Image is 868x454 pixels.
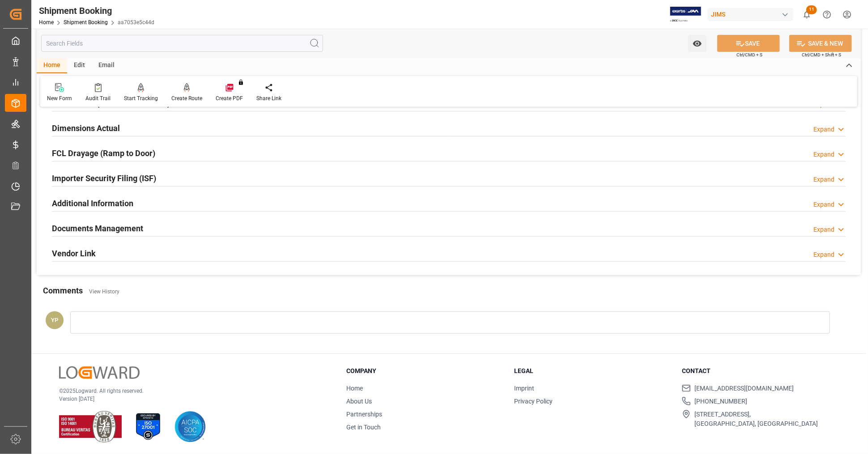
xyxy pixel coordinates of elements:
h2: Dimensions Actual [52,122,120,134]
div: Email [92,58,121,73]
input: Search Fields [41,35,323,52]
h2: Importer Security Filing (ISF) [52,172,156,184]
a: Home [39,19,54,25]
p: © 2025 Logward. All rights reserved. [59,387,324,395]
a: Shipment Booking [64,19,108,25]
img: Exertis%20JAM%20-%20Email%20Logo.jpg_1722504956.jpg [670,7,701,22]
h2: Vendor Link [52,247,96,259]
h2: Documents Management [52,222,143,234]
button: show 11 new notifications [797,4,817,25]
span: Ctrl/CMD + S [736,51,762,58]
a: Imprint [514,385,534,392]
a: Partnerships [346,411,382,418]
span: [EMAIL_ADDRESS][DOMAIN_NAME] [694,384,794,393]
img: Logward Logo [59,366,140,379]
div: Create Route [171,94,202,102]
button: Help Center [817,4,837,25]
a: Get in Touch [346,424,381,431]
div: Shipment Booking [39,4,154,17]
a: About Us [346,398,372,405]
h3: Contact [682,366,838,376]
a: Home [346,385,363,392]
div: New Form [47,94,72,102]
h3: Legal [514,366,671,376]
div: Share Link [256,94,281,102]
p: Version [DATE] [59,395,324,403]
button: JIMS [707,6,797,23]
h2: Additional Information [52,197,133,209]
span: [STREET_ADDRESS], [GEOGRAPHIC_DATA], [GEOGRAPHIC_DATA] [694,410,818,429]
a: Privacy Policy [514,398,553,405]
span: Ctrl/CMD + Shift + S [802,51,841,58]
div: Expand [813,125,834,134]
button: SAVE [717,35,780,52]
img: ISO 27001 Certification [132,411,164,442]
span: YP [51,317,58,323]
span: 11 [806,5,817,14]
button: SAVE & NEW [789,35,852,52]
h2: FCL Drayage (Ramp to Door) [52,147,155,159]
h3: Company [346,366,503,376]
div: Edit [67,58,92,73]
div: Expand [813,200,834,209]
div: Start Tracking [124,94,158,102]
div: Expand [813,250,834,259]
div: Expand [813,175,834,184]
img: AICPA SOC [174,411,206,442]
button: open menu [688,35,706,52]
div: JIMS [707,8,793,21]
div: Expand [813,225,834,234]
div: Audit Trail [85,94,111,102]
h2: Comments [43,284,83,297]
img: ISO 9001 & ISO 14001 Certification [59,411,122,442]
div: Expand [813,150,834,159]
a: View History [89,289,119,295]
span: [PHONE_NUMBER] [694,397,747,406]
div: Home [37,58,67,73]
